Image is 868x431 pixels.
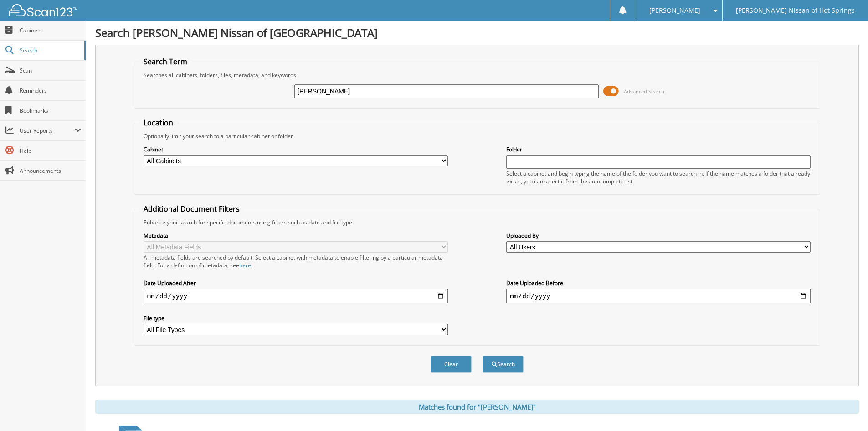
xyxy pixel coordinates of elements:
input: start [144,289,448,303]
label: Date Uploaded After [144,279,448,287]
label: File type [144,314,448,322]
legend: Additional Document Filters [139,204,244,214]
div: All metadata fields are searched by default. Select a cabinet with metadata to enable filtering b... [144,254,448,269]
span: Scan [20,67,81,74]
label: Cabinet [144,145,448,153]
label: Folder [506,145,811,153]
a: here [239,261,251,269]
h1: Search [PERSON_NAME] Nissan of [GEOGRAPHIC_DATA] [95,25,859,40]
span: Help [20,147,81,155]
label: Metadata [144,232,448,239]
span: Reminders [20,87,81,94]
img: scan123-logo-white.svg [9,4,77,16]
span: Search [20,47,80,54]
div: Optionally limit your search to a particular cabinet or folder [139,132,815,140]
span: [PERSON_NAME] [649,8,700,13]
span: Announcements [20,167,81,175]
div: Enhance your search for specific documents using filters such as date and file type. [139,218,815,226]
div: Matches found for "[PERSON_NAME]" [95,400,859,414]
label: Uploaded By [506,232,811,239]
button: Clear [431,356,472,373]
legend: Search Term [139,57,192,67]
input: end [506,289,811,303]
span: User Reports [20,127,75,135]
label: Date Uploaded Before [506,279,811,287]
span: Advanced Search [624,88,664,95]
legend: Location [139,118,178,128]
button: Search [483,356,524,373]
div: Select a cabinet and begin typing the name of the folder you want to search in. If the name match... [506,170,811,185]
span: Cabinets [20,26,81,34]
span: Bookmarks [20,107,81,114]
span: [PERSON_NAME] Nissan of Hot Springs [736,8,855,13]
div: Searches all cabinets, folders, files, metadata, and keywords [139,71,815,79]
